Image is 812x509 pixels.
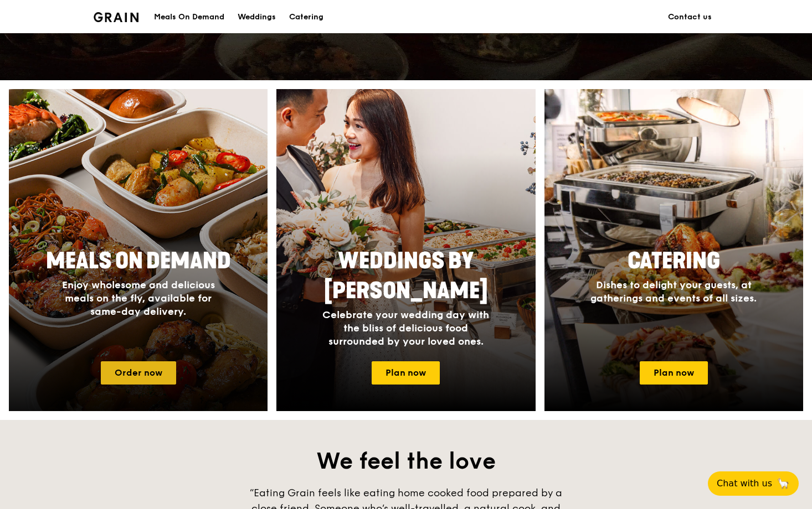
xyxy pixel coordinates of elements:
[276,89,535,411] a: Weddings by [PERSON_NAME]Celebrate your wedding day with the bliss of delicious food surrounded b...
[289,1,323,34] div: Catering
[94,12,138,22] img: Grain
[544,89,803,411] a: CateringDishes to delight your guests, at gatherings and events of all sizes.Plan now
[717,477,772,490] span: Chat with us
[62,279,215,318] span: Enjoy wholesome and delicious meals on the fly, available for same-day delivery.
[276,89,535,411] img: weddings-card.4f3003b8.jpg
[640,361,708,385] a: Plan now
[322,309,489,347] span: Celebrate your wedding day with the bliss of delicious food surrounded by your loved ones.
[708,471,799,496] button: Chat with us🦙
[628,248,720,274] span: Catering
[590,279,757,304] span: Dishes to delight your guests, at gatherings and events of all sizes.
[544,89,803,411] img: catering-card.e1cfaf3e.jpg
[101,361,176,385] a: Order now
[154,1,224,34] div: Meals On Demand
[282,1,330,34] a: Catering
[46,248,231,274] span: Meals On Demand
[238,1,276,34] div: Weddings
[231,1,282,34] a: Weddings
[777,477,790,490] span: 🦙
[372,361,440,385] a: Plan now
[324,248,488,304] span: Weddings by [PERSON_NAME]
[9,89,268,411] a: Meals On DemandEnjoy wholesome and delicious meals on the fly, available for same-day delivery.Or...
[661,1,718,34] a: Contact us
